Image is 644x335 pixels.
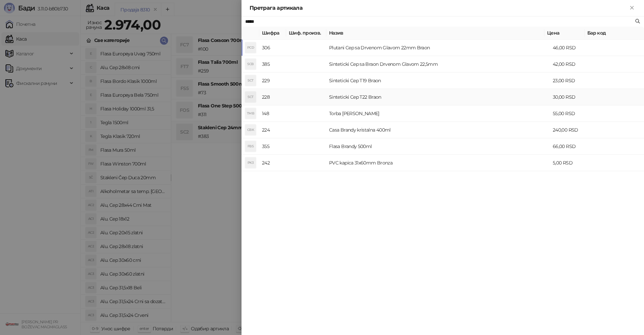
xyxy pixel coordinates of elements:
td: 242 [259,155,286,171]
td: 66,00 RSD [550,138,590,155]
td: Casa Brandy kristalna 400ml [326,122,550,138]
td: 30,00 RSD [550,89,590,105]
td: Torba [PERSON_NAME] [326,105,550,122]
div: Претрага артикала [250,4,628,12]
div: SCT [245,92,256,102]
td: Sinteticki Cep T22 Braon [326,89,550,105]
td: Plutani Cep sa Drvenom Glavom 22mm Braon [326,40,550,56]
td: 55,00 RSD [550,105,590,122]
th: Шиф. произв. [286,27,326,40]
td: 228 [259,89,286,105]
td: 42,00 RSD [550,56,590,73]
td: 355 [259,138,286,155]
td: 229 [259,73,286,89]
th: Цена [544,27,585,40]
td: 46,00 RSD [550,40,590,56]
div: TMB [245,108,256,119]
div: SCB [245,59,256,69]
div: FB5 [245,141,256,152]
td: PVC kapica 31x60mm Bronza [326,155,550,171]
td: 385 [259,56,286,73]
td: Flasa Brandy 500ml [326,138,550,155]
div: PK3 [245,157,256,168]
td: Sinteticki Cep sa Braon Drvenom Glavom 22,5mm [326,56,550,73]
td: Sinteticki Cep T19 Braon [326,73,550,89]
td: 306 [259,40,286,56]
th: Бар код [585,27,638,40]
td: 240,00 RSD [550,122,590,138]
div: PCD [245,42,256,53]
td: 224 [259,122,286,138]
button: Close [628,4,636,12]
td: 148 [259,105,286,122]
th: Назив [326,27,544,40]
th: Шифра [259,27,286,40]
td: 23,00 RSD [550,73,590,89]
td: 5,00 RSD [550,155,590,171]
div: CBK [245,125,256,135]
div: SCT [245,75,256,86]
